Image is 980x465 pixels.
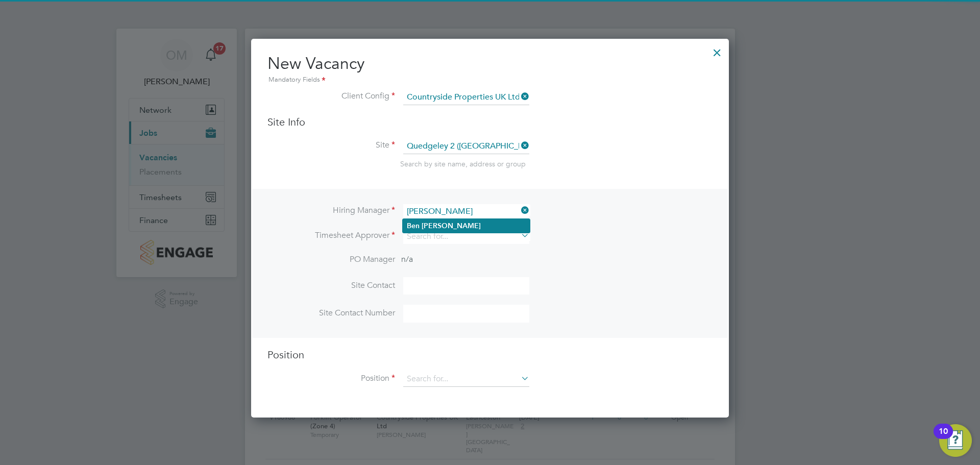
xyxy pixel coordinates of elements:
[267,280,395,291] label: Site Contact
[267,75,713,86] div: Mandatory Fields
[267,254,395,265] label: PO Manager
[267,205,395,216] label: Hiring Manager
[403,90,529,105] input: Search for...
[403,229,529,244] input: Search for...
[267,348,713,361] h3: Position
[267,230,395,241] label: Timesheet Approver
[400,159,526,168] span: Search by site name, address or group
[422,222,481,230] b: [PERSON_NAME]
[939,424,972,457] button: Open Resource Center, 10 new notifications
[403,139,529,154] input: Search for...
[401,254,413,264] span: n/a
[267,308,395,319] label: Site Contact Number
[267,91,395,102] label: Client Config
[939,431,948,445] div: 10
[267,115,713,129] h3: Site Info
[267,373,395,384] label: Position
[403,372,529,387] input: Search for...
[267,53,713,86] h2: New Vacancy
[403,204,529,219] input: Search for...
[267,140,395,151] label: Site
[407,222,420,230] b: Ben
